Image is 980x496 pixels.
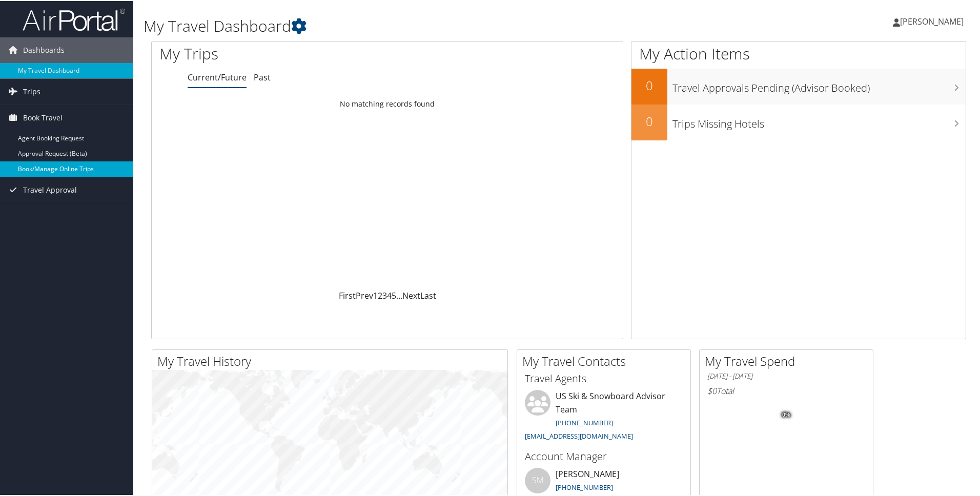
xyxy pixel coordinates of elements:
[356,289,373,300] a: Prev
[152,94,623,112] td: No matching records found
[556,482,613,491] a: [PHONE_NUMBER]
[893,5,974,36] a: [PERSON_NAME]
[396,289,402,300] span: …
[402,289,420,300] a: Next
[254,71,271,82] a: Past
[525,467,550,492] div: SM
[631,112,667,129] h2: 0
[631,76,667,93] h2: 0
[188,71,247,82] a: Current/Future
[525,448,683,463] h3: Account Manager
[707,384,865,396] h6: Total
[782,411,790,417] tspan: 0%
[23,36,65,62] span: Dashboards
[392,289,396,300] a: 5
[900,15,964,26] span: [PERSON_NAME]
[23,7,125,31] img: airportal-logo.png
[157,352,507,369] h2: My Travel History
[631,68,966,104] a: 0Travel Approvals Pending (Advisor Booked)
[144,14,697,36] h1: My Travel Dashboard
[23,176,77,202] span: Travel Approval
[522,352,690,369] h2: My Travel Contacts
[707,384,717,396] span: $0
[520,389,688,444] li: US Ski & Snowboard Advisor Team
[339,289,356,300] a: First
[631,42,966,64] h1: My Action Items
[672,75,966,94] h3: Travel Approvals Pending (Advisor Booked)
[382,289,387,300] a: 3
[23,78,40,104] span: Trips
[373,289,378,300] a: 1
[23,104,63,130] span: Book Travel
[631,104,966,139] a: 0Trips Missing Hotels
[378,289,382,300] a: 2
[672,111,966,130] h3: Trips Missing Hotels
[387,289,392,300] a: 4
[556,417,613,426] a: [PHONE_NUMBER]
[707,370,865,380] h6: [DATE] - [DATE]
[159,42,419,64] h1: My Trips
[525,430,633,440] a: [EMAIL_ADDRESS][DOMAIN_NAME]
[705,352,873,369] h2: My Travel Spend
[525,370,683,385] h3: Travel Agents
[420,289,436,300] a: Last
